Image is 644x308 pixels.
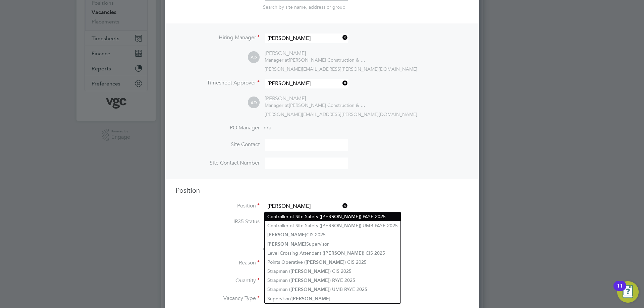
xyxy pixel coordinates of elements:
b: [PERSON_NAME] [290,268,329,274]
b: [PERSON_NAME] [290,278,329,283]
label: Timesheet Approver [176,79,260,86]
li: Controller of Site Safety ( ) UMB PAYE 2025 [265,221,400,230]
span: Disabled for this client. [264,218,318,225]
span: The status determination for this position can be updated after creating the vacancy [263,240,354,252]
label: Vacancy Type [176,295,260,302]
b: [PERSON_NAME] [321,214,360,220]
b: [PERSON_NAME] [291,296,330,302]
div: 11 [617,286,623,295]
b: [PERSON_NAME] [321,223,360,229]
li: Strapman ( ) PAYE 2025 [265,276,400,285]
span: [PERSON_NAME][EMAIL_ADDRESS][PERSON_NAME][DOMAIN_NAME] [265,111,417,117]
div: [PERSON_NAME] [265,95,365,102]
li: Level Crossing Attendant ( ) CIS 2025 [265,249,400,258]
b: [PERSON_NAME] [324,250,363,256]
span: Search by site name, address or group [263,4,345,10]
li: Strapman ( ) CIS 2025 [265,267,400,276]
label: Site Contact Number [176,160,260,167]
h3: Position [176,186,468,195]
b: [PERSON_NAME] [267,232,306,238]
label: Position [176,202,260,209]
label: PO Manager [176,124,260,131]
label: Site Contact [176,141,260,148]
span: n/a [264,124,271,131]
span: AD [248,52,260,63]
span: [PERSON_NAME][EMAIL_ADDRESS][PERSON_NAME][DOMAIN_NAME] [265,66,417,72]
input: Search for... [265,201,348,211]
div: This feature can be enabled under this client's configuration. [264,225,392,233]
b: [PERSON_NAME] [267,241,306,247]
li: Supervisor [265,240,400,249]
div: [PERSON_NAME] Construction & Infrastructure Ltd [265,102,365,108]
button: Open Resource Center, 11 new notifications [617,281,639,303]
li: Controller of Site Safety ( ) PAYE 2025 [265,212,400,221]
li: Strapman ( ) UMB PAYE 2025 [265,285,400,294]
div: [PERSON_NAME] Construction & Infrastructure Ltd [265,57,365,63]
div: [PERSON_NAME] [265,50,365,57]
span: Manager at [265,57,289,63]
li: CIS 2025 [265,230,400,239]
b: [PERSON_NAME] [306,259,344,265]
label: Reason [176,259,260,266]
input: Search for... [265,79,348,88]
span: Manager at [265,102,289,108]
b: [PERSON_NAME] [290,287,329,292]
label: IR35 Status [176,218,260,225]
label: Hiring Manager [176,34,260,41]
input: Search for... [265,34,348,43]
label: Quantity [176,277,260,284]
span: AD [248,97,260,109]
li: Points Operative ( ) CIS 2025 [265,258,400,267]
li: Supervisor/ [265,294,400,303]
